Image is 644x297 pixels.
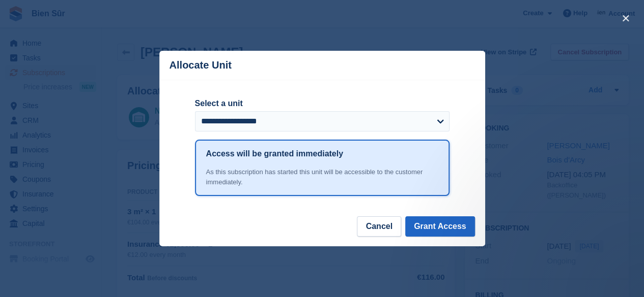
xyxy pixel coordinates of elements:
label: Select a unit [195,97,450,110]
button: close [618,10,634,26]
button: Grant Access [405,216,475,237]
div: As this subscription has started this unit will be accessible to the customer immediately. [206,167,438,187]
p: Allocate Unit [170,59,232,71]
button: Cancel [357,216,401,237]
h1: Access will be granted immediately [206,148,343,160]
